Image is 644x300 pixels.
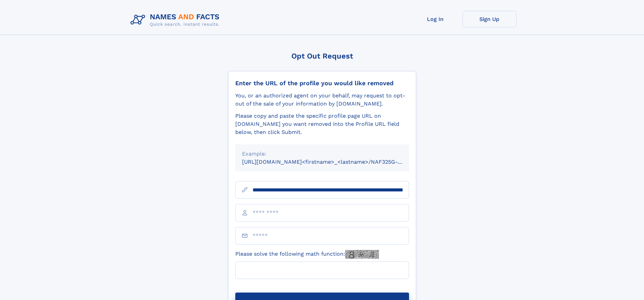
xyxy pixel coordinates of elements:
[228,52,416,60] div: Opt Out Request
[235,112,409,136] div: Please copy and paste the specific profile page URL on [DOMAIN_NAME] you want removed into the Pr...
[408,11,462,27] a: Log In
[242,159,422,165] small: [URL][DOMAIN_NAME]<firstname>_<lastname>/NAF325G-xxxxxxxx
[235,79,409,87] div: Enter the URL of the profile you would like removed
[242,150,402,158] div: Example:
[462,11,517,27] a: Sign Up
[235,250,379,259] label: Please solve the following math function:
[235,92,409,108] div: You, or an authorized agent on your behalf, may request to opt-out of the sale of your informatio...
[128,11,225,29] img: Logo Names and Facts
